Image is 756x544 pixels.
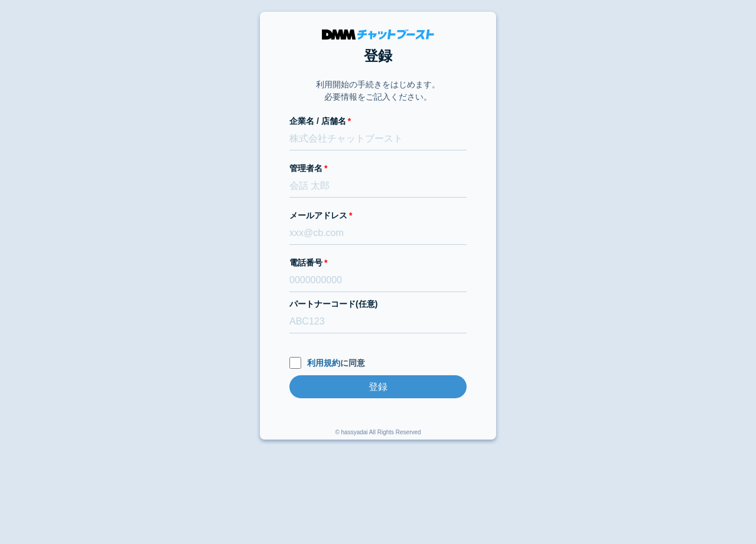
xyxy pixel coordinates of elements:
label: メールアドレス [289,209,467,222]
h1: 登録 [289,45,467,67]
input: 登録 [289,375,467,398]
div: © hassyadai All Rights Reserved [335,428,421,440]
label: 管理者名 [289,162,467,175]
label: 企業名 / 店舗名 [289,115,467,127]
label: に同意 [289,357,467,369]
input: 会話 太郎 [289,175,467,198]
input: 株式会社チャットブースト [289,127,467,150]
input: 0000000000 [289,269,467,292]
p: 利用開始の手続きをはじめます。 必要情報をご記入ください。 [316,78,440,103]
a: 利用規約 [307,358,340,368]
input: ABC123 [289,310,467,333]
input: xxx@cb.com [289,222,467,245]
label: 電話番号 [289,257,467,269]
label: パートナーコード(任意) [289,298,467,310]
img: DMMチャットブースト [322,30,434,40]
input: 利用規約に同意 [289,357,301,369]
